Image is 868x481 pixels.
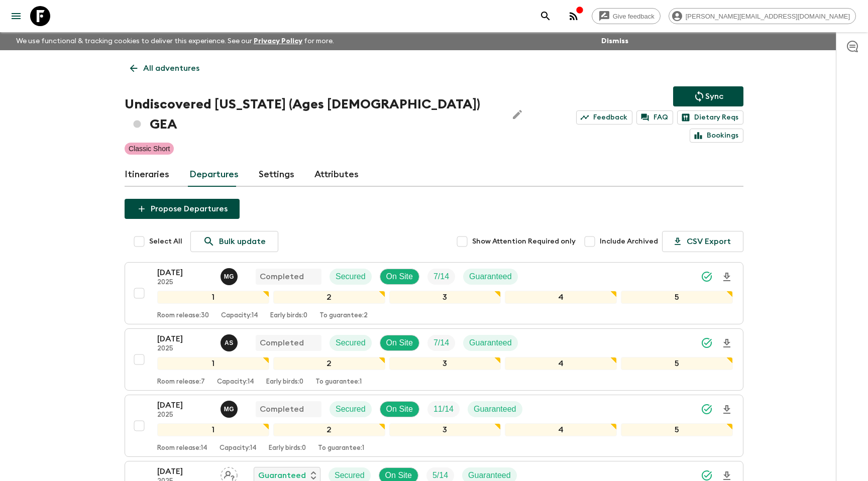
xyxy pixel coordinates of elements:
div: 5 [621,423,733,436]
p: Early birds: 0 [266,378,303,386]
a: Departures [189,163,239,187]
p: Completed [260,403,304,415]
div: 1 [157,423,269,436]
button: Edit Adventure Title [507,94,527,135]
p: Sync [705,90,723,102]
svg: Download Onboarding [721,404,733,416]
div: 1 [157,291,269,304]
button: [DATE]2025Mariam GabichvadzeCompletedSecuredOn SiteTrip FillGuaranteed12345Room release:30Capacit... [125,262,743,324]
p: 7 / 14 [433,271,449,283]
p: Guaranteed [469,337,512,349]
div: 4 [505,357,617,370]
button: Dismiss [599,34,631,48]
div: 5 [621,357,733,370]
p: [DATE] [157,399,212,411]
div: Trip Fill [427,401,460,417]
div: 4 [505,291,617,304]
p: [DATE] [157,465,212,477]
a: Attributes [314,163,359,187]
button: CSV Export [662,231,743,252]
a: Feedback [576,110,632,125]
div: 3 [389,291,501,304]
div: [PERSON_NAME][EMAIL_ADDRESS][DOMAIN_NAME] [669,8,856,24]
p: Bulk update [219,235,266,248]
div: 2 [273,291,385,304]
p: Room release: 30 [157,312,209,320]
p: [DATE] [157,333,212,345]
div: 3 [389,357,501,370]
div: 2 [273,357,385,370]
p: [DATE] [157,267,212,279]
svg: Synced Successfully [701,337,713,349]
a: Privacy Policy [254,38,302,45]
p: Secured [336,337,366,349]
a: Itineraries [125,163,169,187]
p: On Site [386,337,413,349]
svg: Synced Successfully [701,271,713,283]
span: Assign pack leader [221,470,238,478]
p: 7 / 14 [433,337,449,349]
div: On Site [380,269,419,285]
p: 2025 [157,279,212,287]
p: Guaranteed [469,271,512,283]
button: Sync adventure departures to the booking engine [673,86,743,106]
div: Trip Fill [427,335,455,351]
span: [PERSON_NAME][EMAIL_ADDRESS][DOMAIN_NAME] [680,13,855,20]
span: Give feedback [607,13,660,20]
div: 3 [389,423,501,436]
p: Capacity: 14 [220,444,257,452]
p: 2025 [157,411,212,419]
div: 2 [273,423,385,436]
p: On Site [386,271,413,283]
p: 11 / 14 [433,403,454,415]
div: 1 [157,357,269,370]
span: Ana Sikharulidze [221,337,240,345]
h1: Undiscovered [US_STATE] (Ages [DEMOGRAPHIC_DATA]) GEA [125,94,499,135]
p: Early birds: 0 [269,444,306,452]
p: Classic Short [129,144,170,154]
svg: Download Onboarding [721,337,733,349]
p: To guarantee: 2 [319,312,368,320]
a: Bulk update [190,231,278,252]
p: We use functional & tracking cookies to deliver this experience. See our for more. [12,32,338,50]
svg: Download Onboarding [721,271,733,283]
p: Secured [336,271,366,283]
span: Include Archived [600,236,658,247]
button: [DATE]2025Mariam GabichvadzeCompletedSecuredOn SiteTrip FillGuaranteed12345Room release:14Capacit... [125,395,743,457]
p: Room release: 7 [157,378,205,386]
p: Early birds: 0 [270,312,307,320]
span: Mariam Gabichvadze [221,404,240,412]
div: 4 [505,423,617,436]
button: search adventures [535,6,556,26]
div: Secured [330,401,372,417]
p: To guarantee: 1 [315,378,362,386]
p: All adventures [143,62,199,74]
a: Settings [259,163,294,187]
p: Secured [336,403,366,415]
div: Secured [330,335,372,351]
div: Trip Fill [427,269,455,285]
p: Completed [260,337,304,349]
p: Completed [260,271,304,283]
a: Dietary Reqs [677,110,743,125]
p: Capacity: 14 [221,312,258,320]
button: Propose Departures [125,199,240,219]
p: Capacity: 14 [217,378,254,386]
p: 2025 [157,345,212,353]
button: menu [6,6,26,26]
a: FAQ [636,110,673,125]
svg: Synced Successfully [701,403,713,415]
div: On Site [380,401,419,417]
a: Bookings [690,129,743,143]
span: Mariam Gabichvadze [221,271,240,279]
div: Secured [330,269,372,285]
p: Room release: 14 [157,444,207,452]
div: On Site [380,335,419,351]
p: Guaranteed [474,403,516,415]
a: Give feedback [592,8,661,24]
button: [DATE]2025Ana SikharulidzeCompletedSecuredOn SiteTrip FillGuaranteed12345Room release:7Capacity:1... [125,328,743,391]
span: Show Attention Required only [472,236,576,247]
div: 5 [621,291,733,304]
a: All adventures [125,58,205,78]
p: On Site [386,403,413,415]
